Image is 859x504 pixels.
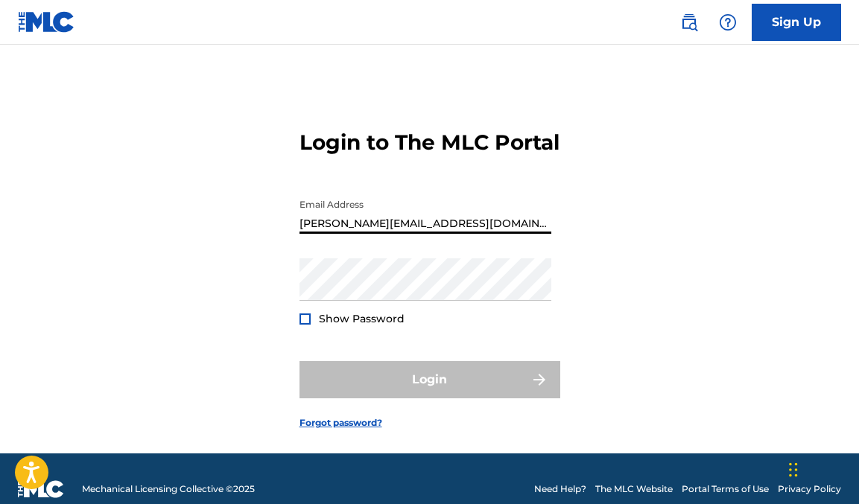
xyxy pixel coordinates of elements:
a: Sign Up [752,4,841,41]
span: Show Password [319,312,405,325]
h3: Login to The MLC Portal [299,130,560,156]
a: Forgot password? [299,416,382,430]
a: Public Search [674,7,704,37]
img: MLC Logo [18,11,75,33]
iframe: Chat Widget [784,433,859,504]
a: Portal Terms of Use [682,482,769,496]
img: help [719,13,737,31]
img: logo [18,480,64,498]
span: Mechanical Licensing Collective © 2025 [82,482,255,496]
a: The MLC Website [595,482,673,496]
img: search [680,13,698,31]
a: Need Help? [534,482,586,496]
div: Help [713,7,743,37]
div: Drag [789,447,798,492]
a: Privacy Policy [778,482,841,496]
